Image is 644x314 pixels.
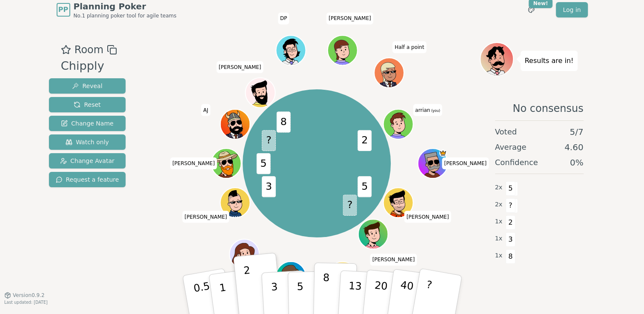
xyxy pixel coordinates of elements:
[277,111,291,132] span: 8
[74,42,103,57] span: Room
[56,175,119,184] span: Request a feature
[439,149,447,157] span: Melissa is the host
[61,119,113,128] span: Change Name
[370,254,417,265] span: Click to change your name
[512,102,583,115] span: No consensus
[57,0,177,19] a: PPPlanning PokerNo.1 planning poker tool for agile teams
[49,153,126,168] button: Change Avatar
[506,181,515,196] span: 5
[61,57,117,75] div: Chipply
[262,130,276,151] span: ?
[4,300,48,305] span: Last updated: [DATE]
[49,78,126,94] button: Reveal
[58,5,68,15] span: PP
[495,200,503,209] span: 2 x
[49,172,126,187] button: Request a feature
[556,2,587,17] a: Log in
[384,110,412,138] button: Click to change your avatar
[4,292,45,299] button: Version0.9.2
[570,157,584,168] span: 0 %
[243,264,254,311] p: 2
[430,109,441,113] span: (you)
[13,292,45,299] span: Version 0.9.2
[392,41,426,53] span: Click to change your name
[49,116,126,131] button: Change Name
[524,2,539,17] button: New!
[49,134,126,150] button: Watch only
[257,153,271,174] span: 5
[49,97,126,112] button: Reset
[66,138,109,146] span: Watch only
[506,232,515,247] span: 3
[74,0,177,12] span: Planning Poker
[506,215,515,230] span: 2
[495,141,527,153] span: Average
[183,211,229,223] span: Click to change your name
[278,13,289,25] span: Click to change your name
[413,104,442,116] span: Click to change your name
[74,12,177,19] span: No.1 planning poker tool for agile teams
[525,55,574,67] p: Results are in!
[72,82,102,90] span: Reveal
[495,217,503,226] span: 1 x
[326,13,373,25] span: Click to change your name
[495,251,503,260] span: 1 x
[495,183,503,192] span: 2 x
[506,198,515,213] span: ?
[564,141,584,153] span: 4.60
[495,157,538,168] span: Confidence
[495,126,517,138] span: Voted
[343,194,357,215] span: ?
[506,249,515,264] span: 8
[170,157,217,169] span: Click to change your name
[495,234,503,243] span: 1 x
[201,104,210,116] span: Click to change your name
[61,42,71,57] button: Add as favourite
[358,176,372,197] span: 5
[404,211,451,223] span: Click to change your name
[570,126,583,138] span: 5 / 7
[358,130,372,151] span: 2
[60,157,114,165] span: Change Avatar
[74,100,100,109] span: Reset
[262,176,276,197] span: 3
[217,61,263,73] span: Click to change your name
[442,157,489,169] span: Click to change your name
